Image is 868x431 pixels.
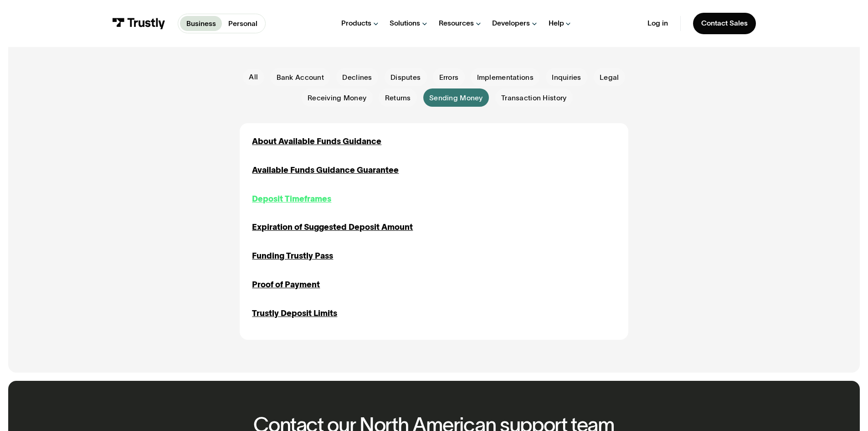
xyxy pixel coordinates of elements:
[390,73,421,83] span: Disputes
[693,13,756,34] a: Contact Sales
[243,69,264,85] a: All
[186,18,216,29] p: Business
[277,73,324,83] span: Bank Account
[701,19,748,28] div: Contact Sales
[112,18,165,29] img: Trustly Logo
[252,279,320,291] a: Proof of Payment
[228,18,257,29] p: Personal
[647,19,668,28] a: Log in
[552,73,581,83] span: Inquiries
[439,19,474,28] div: Resources
[600,73,619,83] span: Legal
[341,19,371,28] div: Products
[429,93,483,103] span: Sending Money
[549,19,564,28] div: Help
[385,93,411,103] span: Returns
[180,16,222,31] a: Business
[252,250,333,262] a: Funding Trustly Pass
[252,221,413,234] a: Expiration of Suggested Deposit Amount
[492,19,530,28] div: Developers
[252,193,331,205] a: Deposit Timeframes
[222,16,263,31] a: Personal
[252,135,381,148] a: About Available Funds Guidance
[501,93,566,103] span: Transaction History
[252,307,337,320] a: Trustly Deposit Limits
[477,73,534,83] span: Implementations
[342,73,372,83] span: Declines
[439,73,459,83] span: Errors
[249,72,258,82] div: All
[252,164,399,177] a: Available Funds Guidance Guarantee
[240,68,628,107] form: Email Form
[390,19,420,28] div: Solutions
[308,93,366,103] span: Receiving Money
